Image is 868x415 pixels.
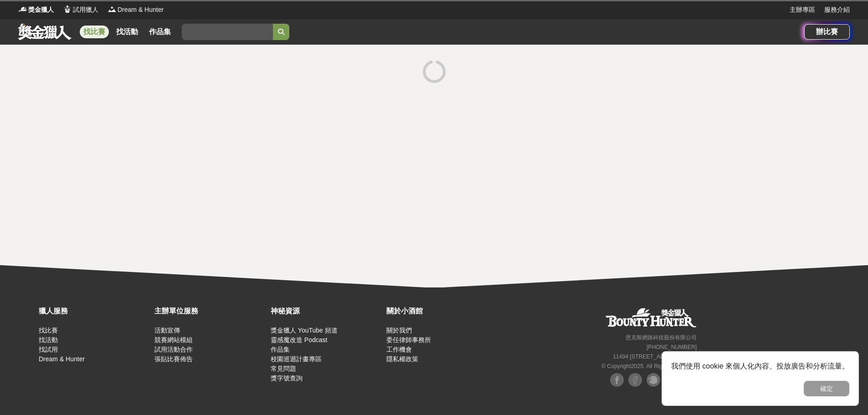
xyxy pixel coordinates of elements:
[804,381,849,396] button: 確定
[39,346,58,353] a: 找試用
[154,306,266,317] div: 主辦單位服務
[671,362,849,370] span: 我們使用 cookie 來個人化內容、投放廣告和分析流量。
[73,5,98,15] span: 試用獵人
[647,344,697,350] small: [PHONE_NUMBER]
[647,373,660,387] img: Plurk
[271,346,290,353] a: 作品集
[154,346,193,353] a: 試用活動合作
[39,306,150,317] div: 獵人服務
[610,373,624,387] img: Facebook
[145,26,175,38] a: 作品集
[39,355,85,363] a: Dream & Hunter
[154,327,180,334] a: 活動宣傳
[628,373,642,387] img: Facebook
[154,336,193,343] a: 競賽網站模組
[271,336,327,343] a: 靈感魔改造 Podcast
[601,363,697,369] small: © Copyright 2025 . All Rights Reserved.
[18,5,54,15] a: Logo獎金獵人
[386,336,431,343] a: 委任律師事務所
[63,5,98,15] a: Logo試用獵人
[80,26,109,38] a: 找比賽
[113,26,142,38] a: 找活動
[271,306,382,317] div: 神秘資源
[804,24,850,40] a: 辦比賽
[626,334,697,341] small: 恩克斯網路科技股份有限公司
[39,327,58,334] a: 找比賽
[386,306,498,317] div: 關於小酒館
[118,5,164,15] span: Dream & Hunter
[386,327,412,334] a: 關於我們
[108,5,164,15] a: LogoDream & Hunter
[613,354,697,360] small: 11494 [STREET_ADDRESS] 3 樓
[271,365,296,372] a: 常見問題
[271,327,338,334] a: 獎金獵人 YouTube 頻道
[39,336,58,343] a: 找活動
[824,5,850,15] a: 服務介紹
[108,5,117,14] img: Logo
[386,346,412,353] a: 工作機會
[28,5,54,15] span: 獎金獵人
[386,355,418,363] a: 隱私權政策
[63,5,72,14] img: Logo
[790,5,815,15] a: 主辦專區
[271,355,322,363] a: 校園巡迴計畫專區
[154,355,193,363] a: 張貼比賽佈告
[271,374,303,382] a: 獎字號查詢
[18,5,27,14] img: Logo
